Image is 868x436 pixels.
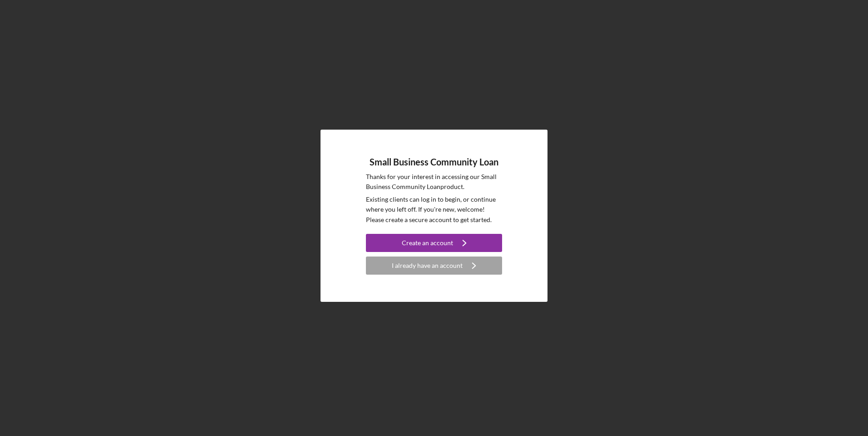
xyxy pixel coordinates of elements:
[370,157,498,167] h4: Small Business Community Loan
[402,234,453,252] div: Create an account
[366,257,502,275] button: I already have an account
[392,257,463,275] div: I already have an account
[366,234,502,254] a: Create an account
[366,194,502,225] p: Existing clients can log in to begin, or continue where you left off. If you're new, welcome! Ple...
[366,234,502,252] button: Create an account
[366,172,502,192] p: Thanks for your interest in accessing our Small Business Community Loan product.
